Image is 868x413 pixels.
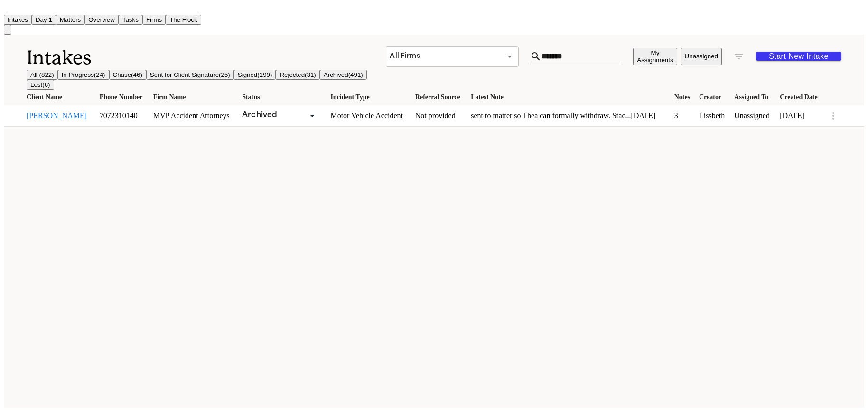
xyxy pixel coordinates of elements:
[633,48,677,65] button: My Assignments
[734,112,770,120] span: Unassigned
[27,80,54,90] button: Lost(6)
[242,112,277,119] span: Archived
[471,112,666,120] a: View details for Tajwant K. Roy
[32,15,56,25] button: Day 1
[4,6,15,14] a: Home
[242,94,323,101] div: Status
[674,112,691,120] a: View details for Tajwant K. Roy
[166,15,201,25] button: The Flock
[330,94,407,101] div: Incident Type
[674,94,691,101] div: Notes
[4,15,32,25] button: Intakes
[234,70,276,80] button: Signed(199)
[734,112,772,120] a: View details for Tajwant K. Roy
[780,94,820,101] div: Created Date
[153,94,235,101] div: Firm Name
[631,112,656,120] span: [DATE]
[142,15,166,23] a: Firms
[153,112,235,120] a: View details for Tajwant K. Roy
[166,15,201,23] a: The Flock
[58,70,109,80] button: In Progress(24)
[27,70,58,80] button: All (822)
[146,70,234,80] button: Sent for Client Signature(25)
[415,94,463,101] div: Referral Source
[27,112,92,120] a: View details for Tajwant K. Roy
[390,53,420,60] span: All Firms
[674,112,678,120] span: 3
[56,15,84,25] button: Matters
[320,70,367,80] button: Archived(491)
[330,112,407,120] a: View details for Tajwant K. Roy
[27,46,386,70] h1: Intakes
[4,4,15,13] img: Finch Logo
[276,70,319,80] button: Rejected(31)
[699,112,727,120] a: View details for Tajwant K. Roy
[119,15,142,25] button: Tasks
[242,109,318,122] div: Update intake status
[84,15,119,23] a: Overview
[32,15,56,23] a: Day 1
[415,112,463,120] a: View details for Tajwant K. Roy
[119,15,142,23] a: Tasks
[415,112,456,120] span: Not provided
[27,112,87,120] button: View details for Tajwant K. Roy
[780,112,820,120] a: View details for Tajwant K. Roy
[100,94,146,101] div: Phone Number
[681,48,722,65] button: Unassigned
[27,94,92,101] div: Client Name
[734,94,772,101] div: Assigned To
[84,15,119,25] button: Overview
[100,112,146,120] a: View details for Tajwant K. Roy
[471,112,631,120] span: sent to matter so Thea can formally withdraw. Stac...
[56,15,84,23] a: Matters
[109,70,146,80] button: Chase(46)
[699,94,727,101] div: Creator
[471,94,666,101] div: Latest Note
[4,15,32,23] a: Intakes
[142,15,166,25] button: Firms
[756,52,841,61] button: Start New Intake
